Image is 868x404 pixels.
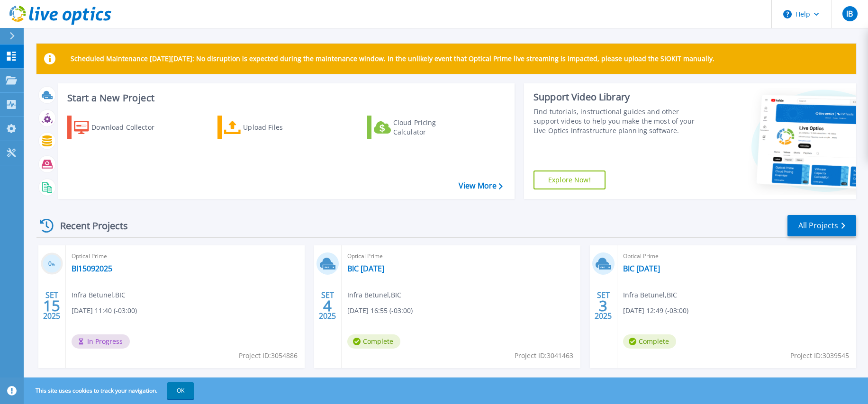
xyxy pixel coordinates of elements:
a: Explore Now! [533,171,606,189]
span: Project ID: 3039545 [790,350,849,361]
span: 4 [323,302,332,310]
div: Support Video Library [533,91,702,103]
a: BI15092025 [72,264,112,273]
div: SET 2025 [43,288,61,323]
div: Cloud Pricing Calculator [393,118,469,137]
span: % [52,261,55,267]
span: 3 [599,302,607,310]
a: All Projects [787,215,856,236]
p: Scheduled Maintenance [DATE][DATE]: No disruption is expected during the maintenance window. In t... [71,55,714,63]
span: Complete [347,334,400,349]
span: Project ID: 3054886 [239,350,298,361]
span: [DATE] 16:55 (-03:00) [347,305,413,316]
a: Upload Files [217,116,323,139]
span: Optical Prime [347,251,575,261]
span: Optical Prime [623,251,850,261]
span: This site uses cookies to track your navigation. [26,382,194,399]
div: SET 2025 [318,288,336,323]
span: Infra Betunel , BIC [623,290,677,300]
div: Download Collector [91,118,167,137]
span: Optical Prime [72,251,299,261]
span: [DATE] 11:40 (-03:00) [72,305,137,316]
span: IB [846,10,853,18]
span: 15 [43,302,60,310]
span: [DATE] 12:49 (-03:00) [623,305,688,316]
a: View More [459,181,503,190]
h3: 0 [41,259,63,269]
a: BIC [DATE] [347,264,384,273]
a: Cloud Pricing Calculator [367,116,473,139]
span: Infra Betunel , BIC [72,290,126,300]
button: OK [167,382,194,399]
a: BIC [DATE] [623,264,660,273]
div: SET 2025 [594,288,612,323]
span: Complete [623,334,676,349]
a: Download Collector [67,116,173,139]
h3: Start a New Project [67,93,502,103]
span: Project ID: 3041463 [515,350,573,361]
div: Upload Files [243,118,319,137]
div: Find tutorials, instructional guides and other support videos to help you make the most of your L... [533,107,702,135]
span: In Progress [72,334,130,349]
span: Infra Betunel , BIC [347,290,401,300]
div: Recent Projects [36,214,141,237]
